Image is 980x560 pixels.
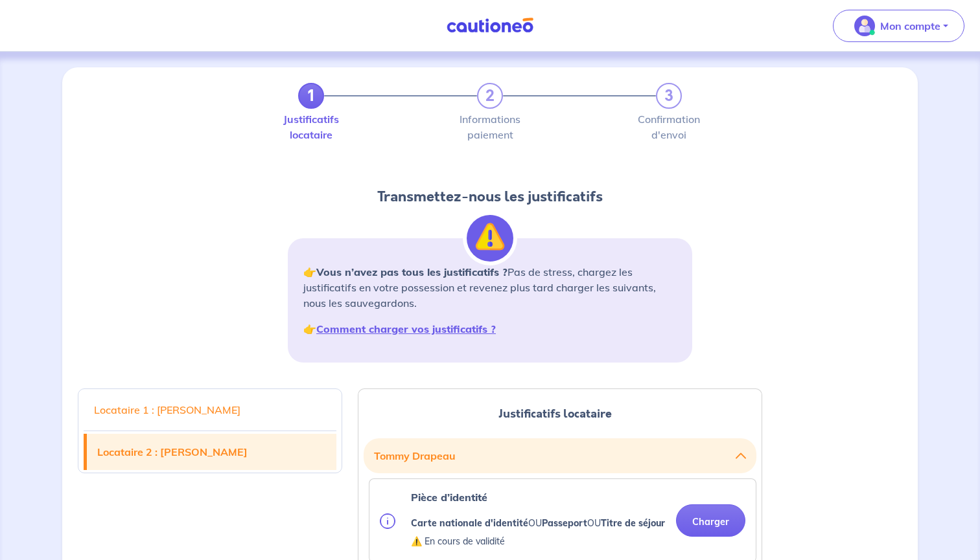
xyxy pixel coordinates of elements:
button: illu_account_valid_menu.svgMon compte [833,10,964,42]
strong: Passeport [542,517,587,529]
label: Justificatifs locataire [298,114,324,140]
p: 👉 Pas de stress, chargez les justificatifs en votre possession et revenez plus tard charger les s... [303,264,677,311]
strong: Carte nationale d'identité [411,517,528,529]
img: illu_alert.svg [467,215,513,262]
strong: Vous n’avez pas tous les justificatifs ? [316,265,507,278]
a: Locataire 1 : [PERSON_NAME] [84,392,336,428]
button: Tommy Drapeau [374,443,746,468]
img: Cautioneo [441,17,539,34]
img: info.svg [380,513,395,529]
h2: Transmettez-nous les justificatifs [288,186,692,207]
p: 👉 [303,321,677,337]
label: Informations paiement [477,114,503,140]
a: Comment charger vos justificatifs ? [316,322,496,335]
p: ⚠️ En cours de validité [411,533,665,549]
label: Confirmation d'envoi [656,114,682,140]
p: Mon compte [880,18,940,34]
img: illu_account_valid_menu.svg [854,16,875,36]
span: Justificatifs locataire [498,405,612,422]
button: Charger [676,504,745,537]
a: 1 [298,83,324,109]
a: Locataire 2 : [PERSON_NAME] [87,434,336,470]
strong: Titre de séjour [601,517,665,529]
p: OU OU [411,515,665,531]
strong: Pièce d’identité [411,491,487,504]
